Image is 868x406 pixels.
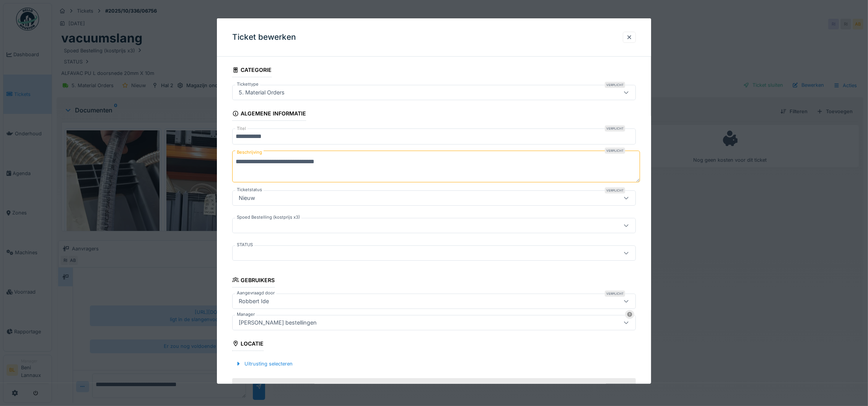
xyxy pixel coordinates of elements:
[235,290,276,296] label: Aangevraagd door
[605,187,625,193] div: Verplicht
[605,82,625,88] div: Verplicht
[232,359,296,369] div: Uitrusting selecteren
[605,148,625,154] div: Verplicht
[232,108,306,121] div: Algemene informatie
[235,81,260,88] label: Tickettype
[235,311,256,318] label: Manager
[235,241,254,248] label: STATUS
[235,186,264,193] label: Ticketstatus
[235,148,264,157] label: Beschrijving
[236,297,272,305] div: Robbert Ide
[232,274,275,287] div: Gebruikers
[236,318,320,327] div: [PERSON_NAME] bestellingen
[232,64,272,77] div: Categorie
[236,193,258,202] div: Nieuw
[235,214,301,220] label: Spoed Bestelling (kostprijs x3)
[605,125,625,132] div: Verplicht
[232,32,296,42] h3: Ticket bewerken
[235,125,248,132] label: Titel
[605,291,625,297] div: Verplicht
[232,338,264,351] div: Locatie
[236,88,288,97] div: 5. Material Orders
